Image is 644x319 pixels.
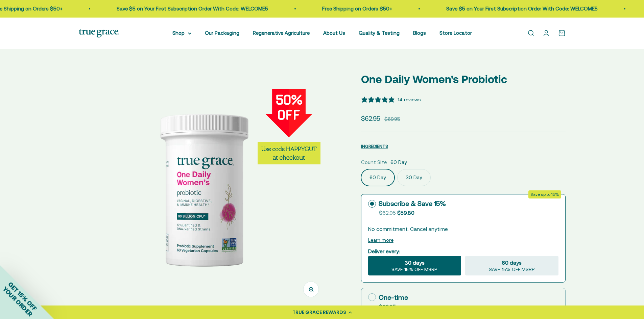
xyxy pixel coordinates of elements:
button: 5 stars, 14 ratings [361,96,421,103]
p: Save $5 on Your First Subscription Order With Code: WELCOME5 [442,5,593,13]
a: Store Locator [439,30,472,36]
a: Free Shipping on Orders $50+ [318,6,388,11]
span: GET 15% OFF [7,281,38,312]
a: Blogs [413,30,426,36]
img: One Daily Women's Probiotic [85,71,322,307]
a: About Us [323,30,345,36]
a: Regenerative Agriculture [253,30,310,36]
summary: Shop [172,29,191,37]
legend: Count Size: [361,158,388,166]
span: YOUR ORDER [1,285,34,318]
a: Quality & Testing [359,30,400,36]
span: INGREDIENTS [361,144,388,149]
div: TRUE GRACE REWARDS [292,309,346,316]
compare-at-price: $69.95 [384,115,400,123]
button: INGREDIENTS [361,142,388,150]
span: 60 Day [390,158,407,166]
div: 14 reviews [398,96,421,103]
sale-price: $62.95 [361,113,380,124]
p: Save $5 on Your First Subscription Order With Code: WELCOME5 [112,5,264,13]
p: One Daily Women's Probiotic [361,71,566,88]
a: Our Packaging [205,30,239,36]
